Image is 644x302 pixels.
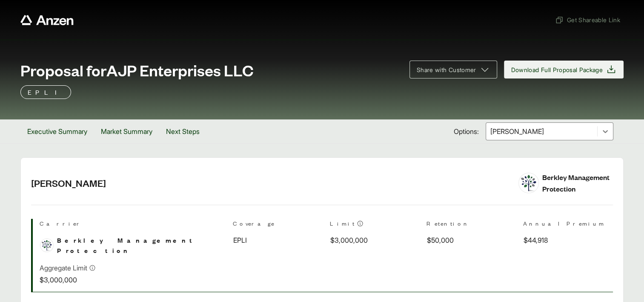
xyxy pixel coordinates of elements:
h2: [PERSON_NAME] [31,177,508,189]
th: Carrier [40,219,226,231]
img: Berkley Management Protection logo [40,239,53,252]
span: Berkley Management Protection [57,235,226,256]
p: Aggregate Limit [40,263,87,273]
span: Download Full Proposal Package [511,65,603,74]
a: Anzen website [20,15,74,25]
button: Executive Summary [20,119,94,143]
th: Limit [330,219,420,231]
button: Get Shareable Link [552,12,624,28]
th: Retention [426,219,516,231]
p: EPLI [28,87,64,97]
span: EPLI [233,235,247,245]
div: Berkley Management Protection [542,171,612,195]
span: $3,000,000 [330,235,368,245]
span: Proposal for AJP Enterprises LLC [20,61,254,78]
span: Options: [454,126,479,136]
button: Market Summary [94,119,159,143]
span: Share with Customer [417,65,476,74]
button: Download Full Proposal Package [504,61,624,78]
button: Share with Customer [409,61,497,78]
span: $50,000 [427,235,454,245]
img: Berkley Management Protection logo [519,173,538,193]
th: Coverage [233,219,323,231]
th: Annual Premium [523,219,613,231]
span: Get Shareable Link [555,15,620,24]
span: $44,918 [524,235,548,245]
button: Next Steps [159,119,206,143]
p: $3,000,000 [40,275,96,285]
